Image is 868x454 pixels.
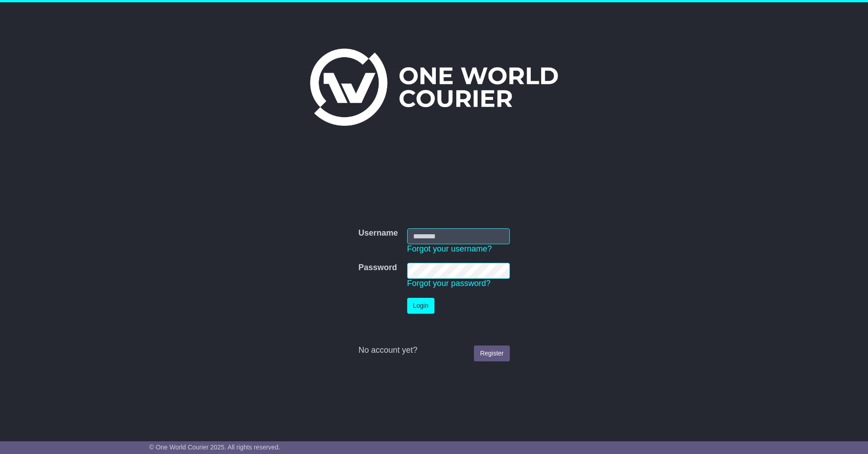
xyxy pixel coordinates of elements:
label: Password [358,263,397,273]
a: Register [474,345,509,361]
button: Login [407,298,434,314]
div: No account yet? [358,345,509,355]
span: © One World Courier 2025. All rights reserved. [149,444,281,451]
a: Forgot your username? [407,244,492,253]
label: Username [358,228,398,238]
a: Forgot your password? [407,279,491,288]
img: One World [310,49,558,126]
